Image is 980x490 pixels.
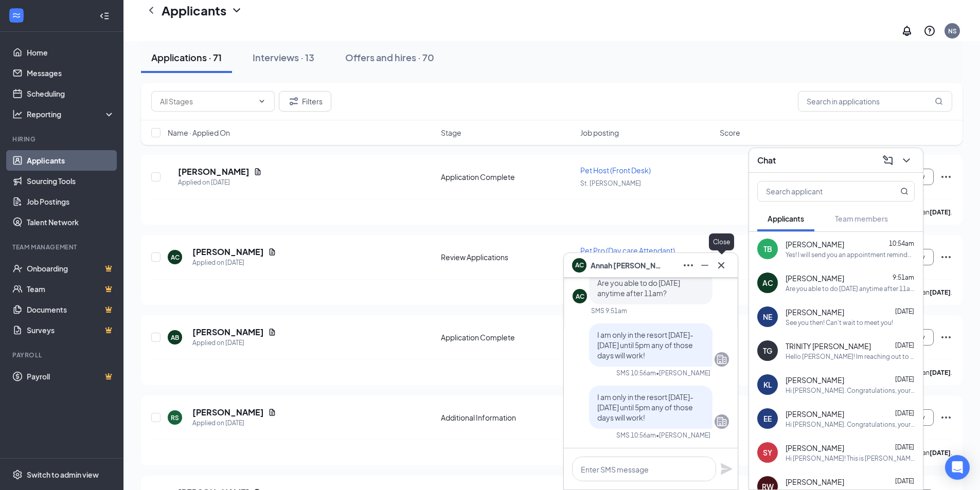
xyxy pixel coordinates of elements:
div: Applied on [DATE] [192,338,276,348]
input: All Stages [160,96,254,107]
svg: Filter [288,95,300,107]
span: [DATE] [895,375,914,383]
div: AC [171,253,180,262]
span: [DATE] [895,341,914,349]
span: [DATE] [895,443,914,451]
svg: WorkstreamLogo [11,10,22,21]
span: Applicants [768,214,804,223]
div: RS [171,413,179,422]
svg: Document [268,328,276,336]
div: Additional Information [441,412,574,423]
svg: Ellipses [682,259,694,271]
svg: Ellipses [940,171,952,183]
div: Review Applications [441,252,574,262]
svg: ChevronDown [230,4,243,16]
span: Stage [441,128,461,138]
div: SY [763,447,772,458]
a: Talent Network [27,212,115,232]
b: [DATE] [930,288,951,296]
div: Reporting [27,109,115,119]
span: Job posting [580,128,619,138]
svg: Company [716,353,728,366]
span: Annah [PERSON_NAME] [591,260,663,271]
b: [DATE] [930,208,951,216]
div: Are you able to do [DATE] anytime after 11am? [786,284,915,293]
svg: ChevronLeft [145,4,157,16]
span: Pet Pro (Day care Attendant) [580,246,675,255]
span: [PERSON_NAME] [786,443,844,453]
input: Search applicant [758,182,880,201]
span: [PERSON_NAME] [786,375,844,385]
svg: Plane [720,463,733,475]
span: • [PERSON_NAME] [656,431,710,440]
button: Minimize [697,257,713,274]
div: Applications · 71 [151,51,222,64]
svg: ChevronDown [258,97,266,105]
div: Team Management [12,243,113,251]
a: Applicants [27,150,115,171]
svg: ChevronDown [900,154,913,167]
span: 10:54am [889,240,914,247]
div: TG [763,346,772,356]
h5: [PERSON_NAME] [192,326,264,338]
div: AC [762,278,773,288]
div: Applied on [DATE] [178,177,262,188]
span: 9:51am [893,274,914,281]
svg: Collapse [99,11,110,21]
b: [DATE] [930,369,951,376]
a: DocumentsCrown [27,299,115,320]
svg: Notifications [901,25,913,37]
svg: Analysis [12,109,23,119]
a: SurveysCrown [27,320,115,340]
div: Close [709,233,734,250]
svg: Ellipses [940,331,952,343]
h5: [PERSON_NAME] [178,166,250,177]
span: [PERSON_NAME] [786,409,844,419]
div: Switch to admin view [27,469,99,480]
svg: Company [716,415,728,428]
button: ChevronDown [898,152,915,169]
div: AB [171,333,179,342]
span: Name · Applied On [168,128,230,138]
div: NS [948,27,957,35]
span: [DATE] [895,477,914,485]
span: [PERSON_NAME] [786,239,844,249]
span: Pet Host (Front Desk) [580,166,651,175]
a: Job Postings [27,191,115,212]
a: OnboardingCrown [27,258,115,279]
button: Cross [713,257,729,274]
div: Open Intercom Messenger [945,455,970,480]
span: Team members [835,214,888,223]
svg: Settings [12,469,23,480]
span: [DATE] [895,307,914,315]
span: [PERSON_NAME] [786,477,844,487]
svg: MagnifyingGlass [935,97,943,105]
span: Score [720,128,740,138]
span: [PERSON_NAME] [786,307,844,317]
svg: Cross [715,259,727,271]
div: Payroll [12,351,113,359]
div: Hiring [12,135,113,143]
div: SMS 9:51am [591,306,627,315]
span: [DATE] [895,409,914,417]
div: SMS 10:56am [616,369,656,377]
a: Scheduling [27,83,115,104]
span: TRINITY [PERSON_NAME] [786,341,871,351]
h1: Applicants [162,2,226,19]
h5: [PERSON_NAME] [192,246,264,258]
a: Messages [27,63,115,83]
h5: [PERSON_NAME] [192,407,264,418]
button: ComposeMessage [880,152,896,169]
span: I am only in the resort [DATE]- [DATE] until 5pm any of those days will work! [597,392,693,422]
div: NE [763,312,772,322]
div: SMS 10:56am [616,431,656,440]
span: I am only in the resort [DATE]- [DATE] until 5pm any of those days will work! [597,330,693,360]
div: Interviews · 13 [253,51,314,64]
b: [DATE] [930,449,951,457]
div: KL [763,379,772,390]
div: Hi [PERSON_NAME]. Congratulations, your meeting with No Leash Needed for Pet Host (Front Desk) at... [786,386,915,395]
button: Filter Filters [279,91,331,112]
svg: ComposeMessage [882,154,894,167]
